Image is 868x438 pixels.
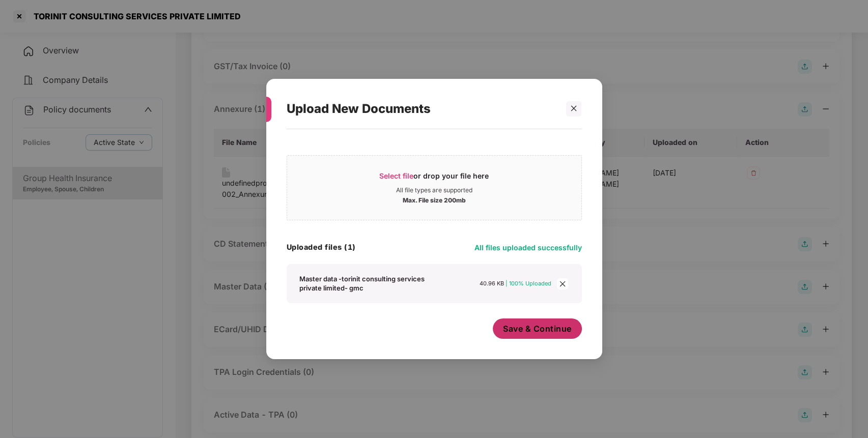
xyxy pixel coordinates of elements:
[299,274,438,293] div: Master data -torinit consulting services private limited- gmc
[287,242,356,252] h4: Uploaded files (1)
[403,194,466,205] div: Max. File size 200mb
[474,243,582,252] span: All files uploaded successfully
[379,171,489,186] div: or drop your file here
[396,186,472,194] div: All file types are supported
[557,278,568,289] span: close
[506,280,551,287] span: | 100% Uploaded
[503,323,572,334] span: Save & Continue
[480,280,504,287] span: 40.96 KB
[287,89,557,129] div: Upload New Documents
[493,318,582,339] button: Save & Continue
[287,163,581,212] span: Select fileor drop your file hereAll file types are supportedMax. File size 200mb
[379,171,413,180] span: Select file
[570,105,577,112] span: close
